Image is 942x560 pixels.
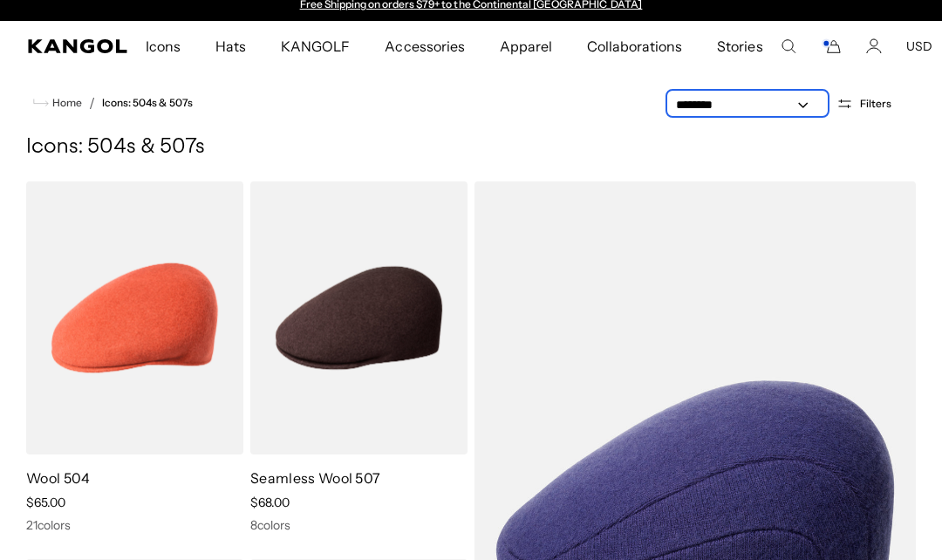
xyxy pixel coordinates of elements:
[250,469,380,487] a: Seamless Wool 507
[33,95,82,111] a: Home
[367,21,481,72] a: Accessories
[146,21,181,72] span: Icons
[250,517,468,533] div: 8 colors
[906,38,932,54] button: USD
[102,97,193,109] a: Icons: 504s & 507s
[826,96,902,112] button: Open filters
[82,92,95,113] li: /
[26,134,916,160] h1: Icons: 504s & 507s
[215,21,246,72] span: Hats
[482,21,570,72] a: Apparel
[281,21,350,72] span: KANGOLF
[866,38,882,54] a: Account
[587,21,682,72] span: Collaborations
[49,97,82,109] span: Home
[250,495,290,510] span: $68.00
[669,96,826,114] select: Sort by: Featured
[570,21,700,72] a: Collaborations
[250,181,468,454] img: Seamless Wool 507
[500,21,552,72] span: Apparel
[128,21,198,72] a: Icons
[385,21,464,72] span: Accessories
[717,21,762,72] span: Stories
[26,495,65,510] span: $65.00
[26,517,243,533] div: 21 colors
[821,38,842,54] button: Cart
[198,21,263,72] a: Hats
[700,21,780,72] a: Stories
[860,98,891,110] span: Filters
[26,181,243,454] img: Wool 504
[781,38,796,54] summary: Search here
[263,21,367,72] a: KANGOLF
[28,39,128,53] a: Kangol
[26,469,91,487] a: Wool 504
